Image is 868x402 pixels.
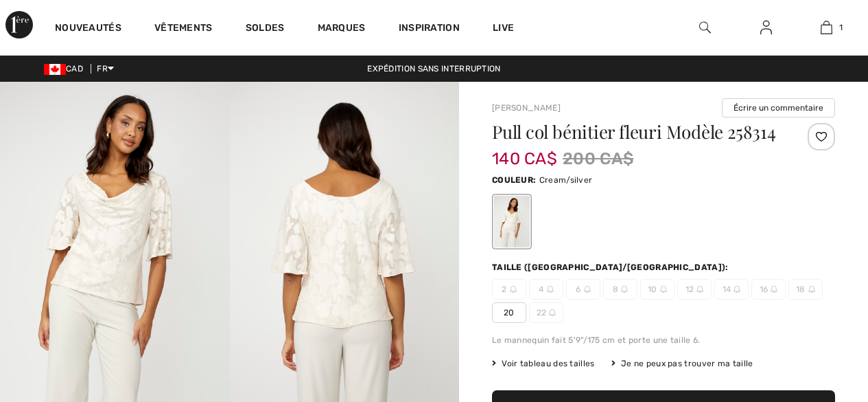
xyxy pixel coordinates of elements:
[788,279,823,300] span: 18
[318,22,366,36] a: Marques
[529,279,563,300] span: 4
[492,175,536,185] span: Couleur:
[808,286,815,293] img: ring-m.svg
[44,64,89,74] span: CAD
[621,286,628,293] img: ring-m.svg
[549,309,556,316] img: ring-m.svg
[821,19,832,36] img: Mon panier
[563,146,633,171] span: 200 CA$
[97,64,114,74] span: FR
[5,11,33,38] img: 1ère Avenue
[492,334,835,346] div: Le mannequin fait 5'9"/175 cm et porte une taille 6.
[492,302,526,323] span: 20
[510,286,517,293] img: ring-m.svg
[539,175,593,185] span: Cream/silver
[246,22,285,36] a: Soldes
[492,123,778,141] h1: Pull col bénitier fleuri Modèle 258314
[797,19,856,36] a: 1
[547,286,554,293] img: ring-m.svg
[566,279,600,300] span: 6
[492,261,731,273] div: Taille ([GEOGRAPHIC_DATA]/[GEOGRAPHIC_DATA]):
[492,103,561,113] a: [PERSON_NAME]
[611,357,753,370] div: Je ne peux pas trouver ma taille
[154,22,213,36] a: Vêtements
[677,279,712,300] span: 12
[493,21,514,35] a: Live
[399,22,460,36] span: Inspiration
[696,286,703,293] img: ring-m.svg
[584,286,591,293] img: ring-m.svg
[751,279,786,300] span: 16
[839,21,843,34] span: 1
[44,64,66,75] img: Canadian Dollar
[714,279,749,300] span: 14
[760,19,772,36] img: Mes infos
[699,19,711,36] img: recherche
[492,135,557,168] span: 140 CA$
[734,286,740,293] img: ring-m.svg
[494,196,530,247] div: Cream/silver
[55,22,121,36] a: Nouveautés
[640,279,675,300] span: 10
[771,286,777,293] img: ring-m.svg
[749,19,783,36] a: Se connecter
[492,357,595,370] span: Voir tableau des tailles
[492,279,526,300] span: 2
[722,98,835,118] button: Écrire un commentaire
[529,302,563,323] span: 22
[603,279,637,300] span: 8
[660,286,667,293] img: ring-m.svg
